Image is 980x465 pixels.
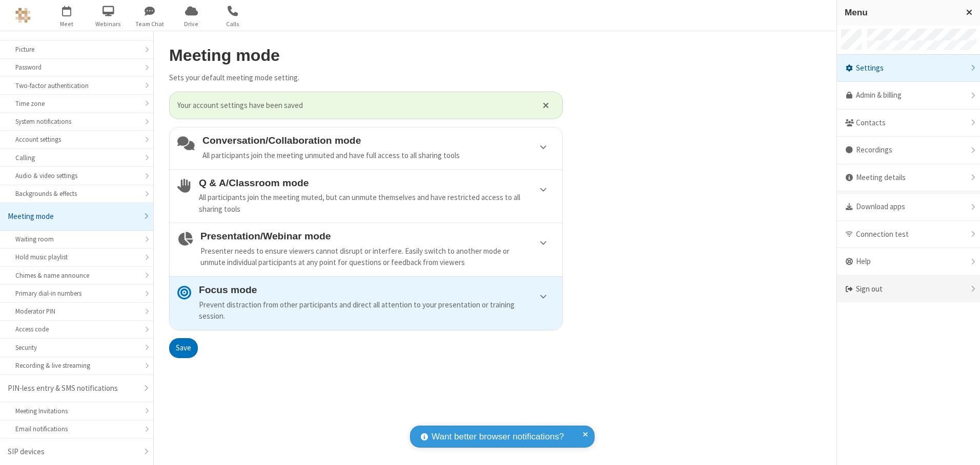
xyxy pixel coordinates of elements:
[15,324,138,334] div: Access code
[15,343,138,352] div: Security
[837,109,980,137] div: Contacts
[837,193,980,221] div: Download apps
[538,98,555,113] button: Close alert
[15,252,138,262] div: Hold music playlist
[15,189,138,198] div: Backgrounds & effects
[202,150,555,162] div: All participants join the meeting unmuted and have full access to all sharing tools
[837,248,980,276] div: Help
[15,406,138,416] div: Meeting Invitations
[202,135,555,146] h4: Conversation/Collaboration mode
[199,192,555,215] div: All participants join the meeting muted, but can unmute themselves and have restricted access to ...
[200,246,555,269] div: Presenter needs to ensure viewers cannot disrupt or interfere. Easily switch to another mode or u...
[200,231,555,241] h4: Presentation/Webinar mode
[15,117,138,126] div: System notifications
[214,19,252,29] span: Calls
[15,306,138,316] div: Moderator PIN
[432,430,564,444] span: Want better browser notifications?
[15,8,31,23] img: QA Selenium DO NOT DELETE OR CHANGE
[837,137,980,164] div: Recordings
[48,19,86,29] span: Meet
[89,19,128,29] span: Webinars
[15,234,138,244] div: Waiting room
[15,424,138,434] div: Email notifications
[837,82,980,109] a: Admin & billing
[199,299,555,322] div: Prevent distraction from other participants and direct all attention to your presentation or trai...
[837,221,980,249] div: Connection test
[8,383,138,394] div: PIN-less entry & SMS notifications
[837,276,980,303] div: Sign out
[199,284,555,295] h4: Focus mode
[172,19,211,29] span: Drive
[169,338,198,359] button: Save
[169,47,563,64] h2: Meeting mode
[199,178,555,188] h4: Q & A/Classroom mode
[15,171,138,181] div: Audio & video settings
[15,135,138,144] div: Account settings
[8,211,138,223] div: Meeting mode
[169,72,563,84] p: Sets your default meeting mode setting.
[15,62,138,72] div: Password
[15,81,138,91] div: Two-factor authentication
[837,164,980,192] div: Meeting details
[177,100,530,112] span: Your account settings have been saved
[837,55,980,82] div: Settings
[15,153,138,163] div: Calling
[8,446,138,458] div: SIP devices
[131,19,169,29] span: Team Chat
[15,361,138,370] div: Recording & live streaming
[15,99,138,108] div: Time zone
[15,45,138,54] div: Picture
[15,271,138,280] div: Chimes & name announce
[845,8,957,17] h3: Menu
[15,289,138,298] div: Primary dial-in numbers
